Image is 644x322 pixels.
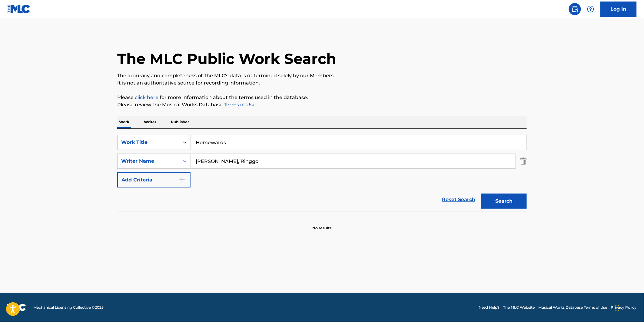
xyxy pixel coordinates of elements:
[503,305,535,310] a: The MLC Website
[616,299,619,317] div: Drag
[611,305,637,310] a: Privacy Policy
[117,135,527,212] form: Search Form
[313,218,332,231] p: No results
[169,116,191,128] p: Publisher
[481,194,527,209] button: Search
[117,94,527,101] p: Please for more information about the terms used in the database.
[117,172,191,188] button: Add Criteria
[479,305,500,310] a: Need Help?
[117,116,131,128] p: Work
[117,79,527,87] p: It is not an authoritative source for recording information.
[7,304,26,311] img: logo
[135,95,158,100] a: click here
[585,3,597,15] div: Help
[571,5,579,13] img: search
[142,116,158,128] p: Writer
[587,5,594,13] img: help
[600,2,637,17] a: Log In
[117,72,527,79] p: The accuracy and completeness of The MLC's data is determined solely by our Members.
[117,50,336,68] h1: The MLC Public Work Search
[223,102,256,108] a: Terms of Use
[614,293,644,322] iframe: Chat Widget
[569,3,581,15] a: Public Search
[121,139,176,146] div: Work Title
[539,305,607,310] a: Musical Works Database Terms of Use
[33,305,104,310] span: Mechanical Licensing Collective © 2025
[178,176,186,184] img: 9d2ae6d4665cec9f34b9.svg
[439,193,478,206] a: Reset Search
[520,154,527,169] img: Delete Criterion
[121,158,176,165] div: Writer Name
[7,5,31,13] img: MLC Logo
[117,101,527,108] p: Please review the Musical Works Database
